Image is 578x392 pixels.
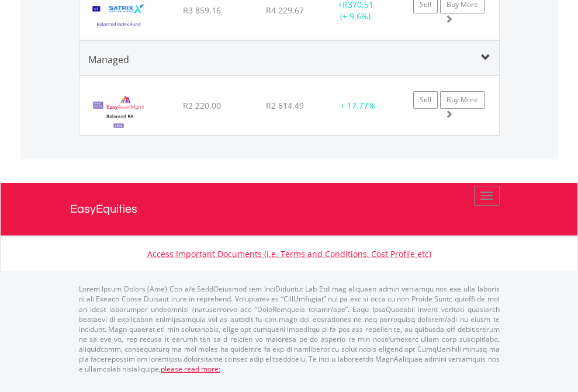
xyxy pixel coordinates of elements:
span: R3 859.16 [183,5,221,16]
a: EasyEquities [70,183,508,235]
a: Sell [413,91,438,109]
span: R2 220.00 [183,100,221,111]
a: Access Important Documents (i.e. Terms and Conditions, Cost Profile etc) [147,248,431,259]
img: EMPBundle_CBalancedRA.png [85,91,153,132]
span: R2 614.49 [266,100,304,111]
a: please read more: [161,364,220,374]
span: Managed [88,53,129,66]
p: Lorem Ipsum Dolors (Ame) Con a/e SeddOeiusmod tem InciDiduntut Lab Etd mag aliquaen admin veniamq... [79,284,500,374]
span: R4 229.67 [266,5,304,16]
div: + 17.77% [328,100,387,112]
a: Buy More [440,91,484,109]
